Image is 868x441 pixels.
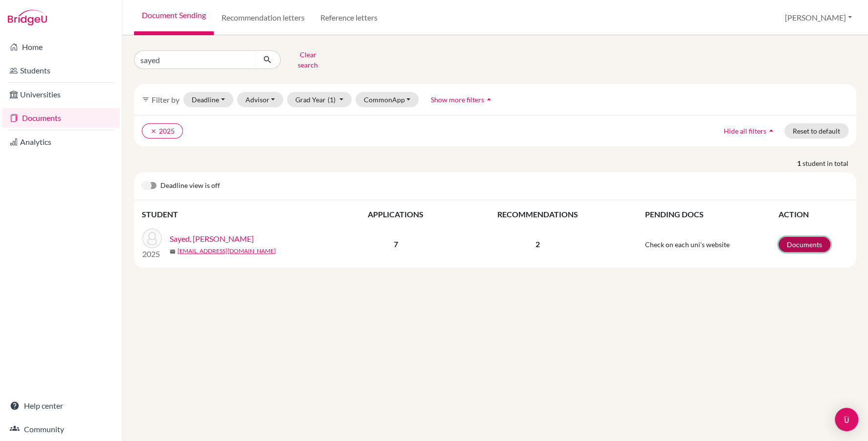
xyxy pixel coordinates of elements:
a: [EMAIL_ADDRESS][DOMAIN_NAME] [178,247,276,255]
p: 2025 [142,248,162,260]
span: student in total [802,158,856,168]
i: clear [150,128,157,135]
button: Clear search [281,47,335,72]
a: Community [2,419,120,439]
button: Reset to default [784,123,848,139]
button: [PERSON_NAME] [780,8,856,27]
span: RECOMMENDATIONS [497,209,578,219]
a: Analytics [2,132,120,152]
input: Find student by name... [134,50,255,69]
button: Grad Year(1) [287,92,352,107]
a: Sayed, [PERSON_NAME] [170,233,254,245]
span: Deadline view is off [160,180,220,192]
a: Documents [779,237,830,252]
a: Universities [2,85,120,104]
span: APPLICATIONS [368,209,423,219]
span: Show more filters [431,95,484,104]
a: Students [2,61,120,80]
div: Open Intercom Messenger [835,408,858,431]
span: PENDING DOCS [645,209,704,219]
button: Hide all filtersarrow_drop_up [715,123,784,139]
span: Check on each uni's website [645,240,730,249]
p: 2 [454,238,621,250]
button: clear2025 [142,123,183,139]
a: Home [2,37,120,57]
img: Bridge-U [8,10,47,25]
i: filter_list [142,95,150,103]
button: CommonApp [356,92,419,107]
span: Hide all filters [724,127,766,135]
i: arrow_drop_up [484,94,494,104]
th: STUDENT [142,208,337,221]
span: mail [170,249,176,255]
button: Deadline [183,92,233,107]
i: arrow_drop_up [766,126,776,136]
strong: 1 [797,158,802,168]
th: ACTION [778,208,848,221]
button: Show more filtersarrow_drop_up [423,92,502,107]
button: Advisor [237,92,284,107]
img: Sayed, Loujien Zeyad [142,229,162,248]
a: Documents [2,108,120,128]
span: (1) [328,95,335,104]
b: 7 [394,239,398,249]
a: Help center [2,396,120,416]
span: Filter by [152,95,179,104]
